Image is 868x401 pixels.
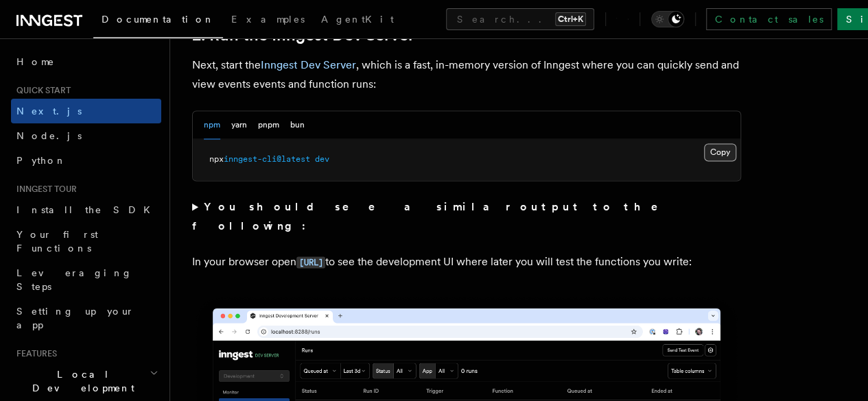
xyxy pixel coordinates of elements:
[224,154,310,164] span: inngest-cli@latest
[290,111,305,139] button: bun
[231,111,247,139] button: yarn
[16,155,67,166] span: Python
[313,4,402,37] a: AgentKit
[16,130,82,141] span: Node.js
[11,99,161,123] a: Next.js
[192,200,677,232] strong: You should see a similar output to the following:
[296,256,325,268] code: [URL]
[11,299,161,337] a: Setting up your app
[11,260,161,299] a: Leveraging Steps
[446,8,594,30] button: Search...Ctrl+K
[11,197,161,222] a: Install the SDK
[261,58,356,71] a: Inngest Dev Server
[11,348,57,359] span: Features
[651,11,684,27] button: Toggle dark mode
[315,154,329,164] span: dev
[16,306,134,330] span: Setting up your app
[192,252,741,272] p: In your browser open to see the development UI where later you will test the functions you write:
[223,4,313,37] a: Examples
[16,204,159,215] span: Install the SDK
[16,55,55,69] span: Home
[555,12,586,26] kbd: Ctrl+K
[231,14,305,25] span: Examples
[11,184,77,195] span: Inngest tour
[209,154,224,164] span: npx
[11,362,161,400] button: Local Development
[93,4,223,38] a: Documentation
[204,111,220,139] button: npm
[11,85,71,96] span: Quick start
[192,197,741,236] summary: You should see a similar output to the following:
[16,106,82,117] span: Next.js
[258,111,279,139] button: pnpm
[16,229,98,254] span: Your first Functions
[11,222,161,260] a: Your first Functions
[11,123,161,148] a: Node.js
[11,49,161,74] a: Home
[102,14,215,25] span: Documentation
[192,56,741,94] p: Next, start the , which is a fast, in-memory version of Inngest where you can quickly send and vi...
[296,255,325,268] a: [URL]
[704,143,736,161] button: Copy
[321,14,394,25] span: AgentKit
[706,8,832,30] a: Contact sales
[16,267,132,292] span: Leveraging Steps
[11,367,150,395] span: Local Development
[11,148,161,173] a: Python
